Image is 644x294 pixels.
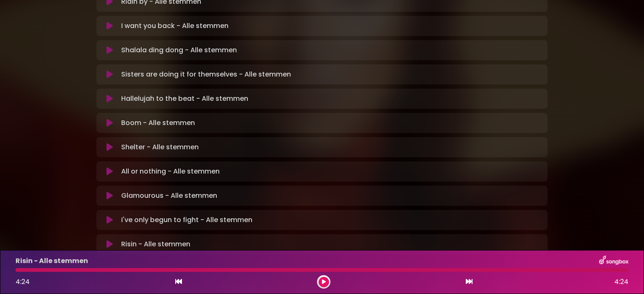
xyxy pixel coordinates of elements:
span: 4:24 [16,277,30,286]
p: Hallelujah to the beat - Alle stemmen [121,94,248,104]
img: songbox-logo-white.png [599,256,628,266]
p: Risin - Alle stemmen [16,256,88,266]
p: I've only begun to fight - Alle stemmen [121,215,252,225]
p: Risin - Alle stemmen [121,239,190,249]
p: I want you back - Alle stemmen [121,21,229,31]
p: All or nothing - Alle stemmen [121,166,220,176]
p: Shelter - Alle stemmen [121,142,199,152]
p: Boom - Alle stemmen [121,118,195,128]
p: Shalala ding dong - Alle stemmen [121,45,237,55]
span: 4:24 [614,277,628,287]
p: Glamourous - Alle stemmen [121,191,217,201]
p: Sisters are doing it for themselves - Alle stemmen [121,69,291,79]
